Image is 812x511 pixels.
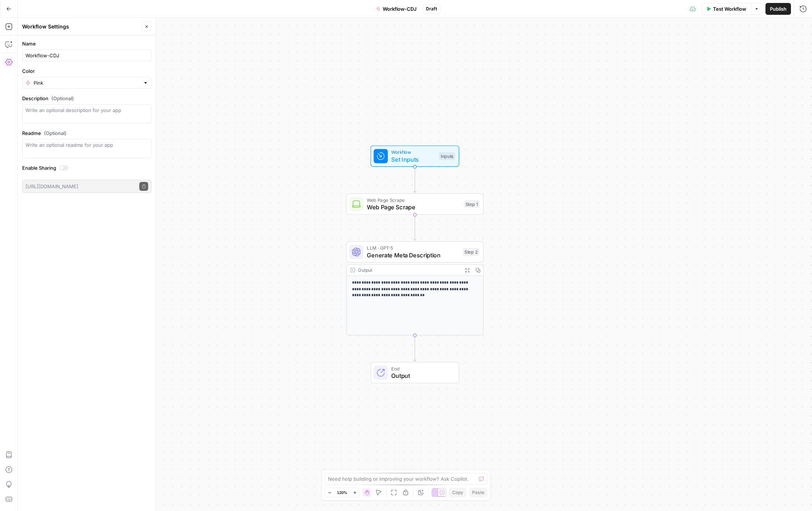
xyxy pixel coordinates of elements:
span: Draft [426,6,437,12]
span: Web Page Scrape [367,196,460,203]
label: Color [22,67,151,75]
span: (Optional) [51,95,74,102]
span: 120% [337,490,347,495]
button: Paste [469,488,487,497]
span: Copy [452,489,463,496]
label: Readme [22,129,151,137]
div: Step 2 [463,248,480,256]
label: Name [22,40,151,47]
label: Description [22,95,151,102]
span: LLM · GPT-5 [367,244,459,251]
span: Test Workflow [713,5,746,13]
div: Web Page ScrapeWeb Page ScrapeStep 1 [346,193,484,215]
span: Web Page Scrape [367,203,460,211]
span: (Optional) [44,129,66,137]
span: Paste [472,489,484,496]
span: Workflow-CDJ [383,5,417,13]
span: Set Inputs [391,155,435,164]
div: Inputs [439,152,455,160]
button: Test Workflow [702,3,751,15]
button: Publish [765,3,791,15]
span: End [391,365,451,372]
g: Edge from step_2 to end [413,335,416,361]
input: Pink [34,79,140,87]
div: Workflow Settings [22,23,140,30]
label: Enable Sharing [22,164,151,172]
input: Untitled [25,52,148,59]
div: WorkflowSet InputsInputs [346,145,484,167]
div: Output [358,267,459,274]
span: Generate Meta Description [367,251,459,260]
span: Output [391,371,451,380]
button: Copy [449,488,466,497]
div: EndOutput [346,362,484,383]
div: Step 1 [464,200,480,208]
span: Publish [770,5,787,13]
button: Workflow-CDJ [372,3,421,15]
g: Edge from start to step_1 [413,167,416,193]
g: Edge from step_1 to step_2 [413,215,416,241]
span: Workflow [391,149,435,156]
